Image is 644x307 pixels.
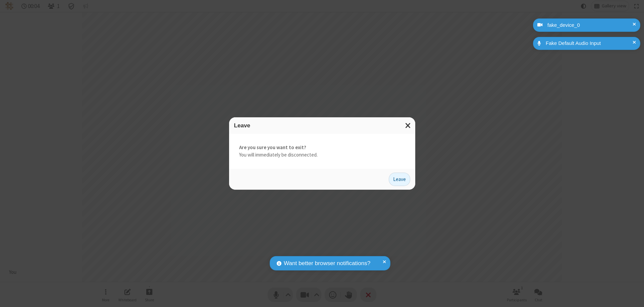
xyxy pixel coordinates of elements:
[545,21,635,29] div: fake_device_0
[239,144,405,151] strong: Are you sure you want to exit?
[389,173,410,186] button: Leave
[401,117,415,134] button: Close modal
[543,40,635,47] div: Fake Default Audio Input
[284,259,370,268] span: Want better browser notifications?
[234,122,410,129] h3: Leave
[229,134,415,169] div: You will immediately be disconnected.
